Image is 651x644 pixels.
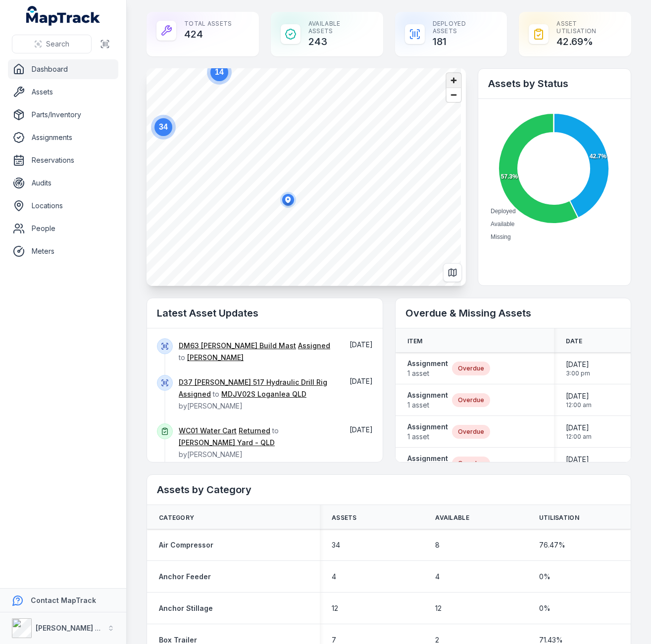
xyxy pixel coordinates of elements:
a: Assigned [179,389,211,399]
canvas: Map [147,68,461,286]
a: Returned [239,426,270,436]
button: Zoom out [447,88,461,102]
text: 34 [159,123,168,131]
text: 14 [215,68,224,76]
strong: Contact MapTrack [31,596,96,604]
a: DM63 [PERSON_NAME] Build Mast [179,341,296,351]
span: to by [PERSON_NAME] [179,378,327,410]
div: Overdue [452,362,490,375]
a: Air Compressor [159,540,213,550]
span: 3:00 pm [566,369,590,377]
a: Assignment1 asset [407,359,448,378]
span: [DATE] [350,425,373,434]
span: [DATE] [566,455,592,464]
span: 8 [435,540,440,550]
div: Overdue [452,457,490,470]
a: WC01 Water Cart [179,426,237,436]
span: 12:00 am [566,401,592,409]
a: D37 [PERSON_NAME] 517 Hydraulic Drill Rig [179,377,327,387]
strong: Assignment [407,359,448,368]
span: to by [PERSON_NAME] [179,426,279,459]
strong: [PERSON_NAME] Group [36,624,117,632]
time: 10/8/2025, 7:57:44 AM [350,340,373,349]
span: Item [407,337,423,345]
a: MDJV02S Loganlea QLD [221,389,306,399]
h2: Assets by Status [488,77,621,91]
span: 4 [435,572,440,582]
time: 9/14/2025, 12:00:00 AM [566,423,592,441]
span: Missing [491,233,511,240]
a: [PERSON_NAME] [187,353,244,363]
time: 10/7/2025, 7:37:43 AM [350,425,373,434]
span: Deployed [491,208,516,215]
time: 9/13/2025, 12:00:00 AM [566,455,592,472]
span: Date [566,337,583,345]
h2: Assets by Category [157,483,621,497]
span: 1 asset [407,432,448,442]
h2: Overdue & Missing Assets [405,306,621,320]
span: 76.47 % [539,540,565,550]
div: Overdue [452,393,490,407]
span: Assets [332,514,357,522]
a: Assets [8,82,118,102]
span: [DATE] [350,377,373,385]
span: 0 % [539,603,551,613]
a: Reservations [8,150,118,170]
time: 7/31/2025, 12:00:00 AM [566,391,592,409]
a: Anchor Stillage [159,603,213,613]
span: Available [491,221,514,228]
strong: Assignment [407,390,448,400]
a: Dashboard [8,59,118,79]
span: [DATE] [566,423,592,433]
span: 12:00 am [566,433,592,441]
span: 0 % [539,572,551,582]
span: 34 [332,540,340,550]
span: 1 asset [407,400,448,410]
a: People [8,219,118,238]
strong: Assignment [407,454,448,463]
span: 12 [435,603,442,613]
span: to [179,341,330,362]
div: Overdue [452,425,490,439]
a: Assigned [298,341,330,351]
strong: Assignment [407,422,448,432]
button: Search [12,35,92,53]
span: 1 asset [407,368,448,378]
span: Available [435,514,469,522]
button: Zoom in [447,73,461,88]
a: Assignment1 asset [407,390,448,410]
time: 9/30/2025, 3:00:00 PM [566,360,590,377]
span: [DATE] [566,391,592,401]
span: 12 [332,603,338,613]
span: Search [46,39,69,49]
a: Locations [8,196,118,216]
a: Meters [8,241,118,261]
span: Category [159,514,194,522]
a: Assignments [8,128,118,147]
button: Switch to Map View [443,263,462,282]
a: Audits [8,173,118,193]
a: Assignment [407,454,448,473]
a: Parts/Inventory [8,105,118,125]
a: MapTrack [26,6,100,26]
span: Utilisation [539,514,579,522]
a: Anchor Feeder [159,572,211,582]
h2: Latest Asset Updates [157,306,373,320]
a: [PERSON_NAME] Yard - QLD [179,438,275,448]
span: [DATE] [566,360,590,369]
time: 10/7/2025, 7:40:17 AM [350,377,373,385]
a: Assignment1 asset [407,422,448,442]
span: [DATE] [350,340,373,349]
span: 4 [332,572,336,582]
